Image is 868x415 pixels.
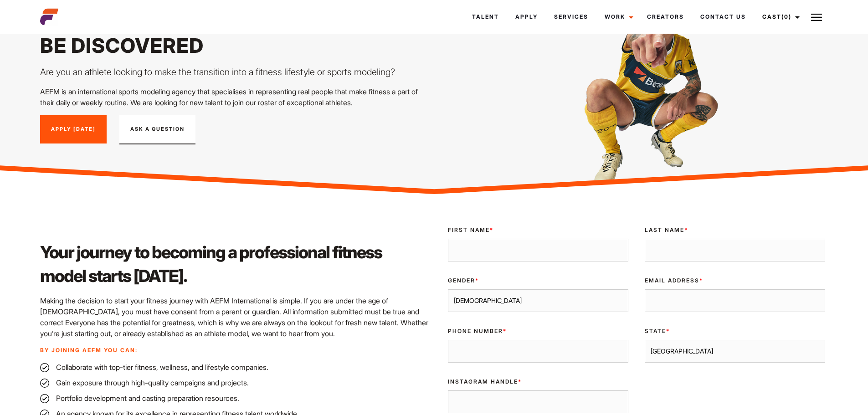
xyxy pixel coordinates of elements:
[645,226,825,234] label: Last Name
[40,362,428,373] li: Collaborate with top-tier fitness, wellness, and lifestyle companies.
[40,8,58,26] img: cropped-aefm-brand-fav-22-square.png
[448,277,628,285] label: Gender
[40,393,428,404] li: Portfolio development and casting preparation resources.
[507,5,546,29] a: Apply
[754,5,805,29] a: Cast(0)
[40,65,428,79] p: Are you an athlete looking to make the transition into a fitness lifestyle or sports modeling?
[40,33,428,58] h1: Be Discovered
[464,5,507,29] a: Talent
[596,5,639,29] a: Work
[119,115,195,144] button: Ask A Question
[40,86,428,108] p: AEFM is an international sports modeling agency that specialises in representing real people that...
[546,5,596,29] a: Services
[40,377,428,388] li: Gain exposure through high-quality campaigns and projects.
[645,327,825,335] label: State
[40,241,428,288] h2: Your journey to becoming a professional fitness model starts [DATE].
[639,5,692,29] a: Creators
[448,327,628,335] label: Phone Number
[781,13,791,20] span: (0)
[448,378,628,386] label: Instagram Handle
[40,115,107,143] a: Apply [DATE]
[645,277,825,285] label: Email Address
[448,226,628,234] label: First Name
[811,12,822,23] img: Burger icon
[692,5,754,29] a: Contact Us
[40,346,428,354] p: By joining AEFM you can:
[40,295,428,339] p: Making the decision to start your fitness journey with AEFM International is simple. If you are u...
